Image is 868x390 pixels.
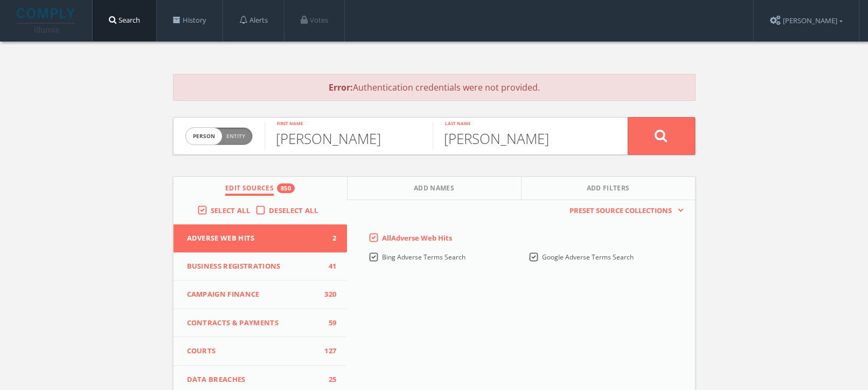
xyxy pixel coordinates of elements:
[414,183,454,196] span: Add Names
[320,233,336,244] span: 2
[173,224,348,252] button: Adverse Web Hits2
[187,233,321,244] span: Adverse Web Hits
[320,346,336,357] span: 127
[226,132,245,140] span: Entity
[187,261,321,272] span: Business Registrations
[542,252,634,262] span: Google Adverse Terms Search
[187,318,321,329] span: Contracts & Payments
[211,206,250,215] span: Select All
[382,252,466,262] span: Bing Adverse Terms Search
[225,183,274,196] span: Edit Sources
[348,177,522,200] button: Add Names
[173,337,348,366] button: Courts127
[564,206,677,216] span: Preset Source Collections
[187,346,321,357] span: Courts
[277,183,295,193] div: 850
[186,128,222,145] span: person
[173,280,348,309] button: Campaign Finance320
[320,289,336,300] span: 320
[173,309,348,338] button: Contracts & Payments59
[173,74,696,101] div: Authentication credentials were not provided.
[587,183,630,196] span: Add Filters
[320,318,336,329] span: 59
[320,261,336,272] span: 41
[173,177,348,200] button: Edit Sources850
[382,233,452,243] span: All Adverse Web Hits
[564,206,684,216] button: Preset Source Collections
[269,206,318,215] span: Deselect All
[522,177,695,200] button: Add Filters
[329,81,353,93] strong: Error:
[187,289,321,300] span: Campaign Finance
[187,374,321,385] span: Data Breaches
[17,8,77,33] img: illumis
[173,252,348,281] button: Business Registrations41
[320,374,336,385] span: 25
